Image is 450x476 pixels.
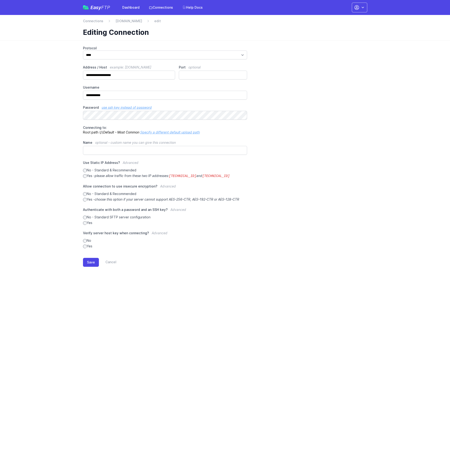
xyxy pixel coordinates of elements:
[83,197,247,202] label: Yes -
[119,3,142,12] a: Dashboard
[83,221,87,225] input: Yes
[95,197,239,201] i: choose this option if your server cannot support AES-256-CTR, AES-192-CTR or AES-128-CTR
[83,46,247,50] label: Protocol
[83,184,247,191] label: Allow connection to use insecure encryption?
[83,239,87,243] input: No
[83,140,247,145] label: Name
[83,173,247,178] label: Yes -
[123,161,138,165] span: Advanced
[83,125,247,135] p: Root path (/)
[152,231,167,235] span: Advanced
[179,65,247,70] label: Port
[95,141,176,144] span: optional - custom name you can give this connection
[83,238,247,243] label: No
[110,65,151,69] span: example: [DOMAIN_NAME]
[83,19,103,23] a: Connections
[83,65,175,70] label: Address / Host
[83,244,247,249] label: Yes
[83,207,247,215] label: Authenticate with both a password and an SSH key?
[83,28,364,36] h1: Editing Connection
[83,191,247,196] label: No - Standard & Recommended
[83,105,247,110] label: Password
[160,184,176,188] span: Advanced
[83,216,87,219] input: No - Standard SFTP server configuration
[83,168,247,173] label: No - Standard & Recommended
[83,245,87,248] input: Yes
[169,174,197,178] code: [TECHNICAL_ID]
[202,174,230,178] code: [TECHNICAL_ID]
[102,105,152,109] a: use ssh key instead of password
[154,19,161,23] span: edit
[83,215,247,220] label: No - Standard SFTP server configuration
[103,130,139,134] i: Default - Most Common
[140,130,200,134] a: Specify a different default upload path
[83,231,247,238] label: Verify server host key when connecting?
[83,19,367,26] nav: Breadcrumb
[83,5,89,10] img: easyftp_logo.png
[83,198,87,202] input: Yes -choose this option if your server cannot support AES-256-CTR, AES-192-CTR or AES-128-CTR
[101,5,110,10] span: FTP
[99,258,116,267] a: Cancel
[83,174,87,178] input: Yes -please allow traffic from these two IP addresses:[TECHNICAL_ID]and[TECHNICAL_ID]
[83,169,87,172] input: No - Standard & Recommended
[188,65,201,69] span: optional
[146,3,176,12] a: Connections
[83,258,99,267] button: Save
[83,5,110,10] a: EasyFTP
[170,208,186,212] span: Advanced
[180,3,205,12] a: Help Docs
[90,5,110,10] span: Easy
[83,85,247,90] label: Username
[83,220,247,225] label: Yes
[83,160,247,168] label: Use Static IP Address?
[115,19,142,23] a: [DOMAIN_NAME]
[83,192,87,196] input: No - Standard & Recommended
[83,126,107,130] span: Connecting to:
[95,174,230,178] i: please allow traffic from these two IP addresses: and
